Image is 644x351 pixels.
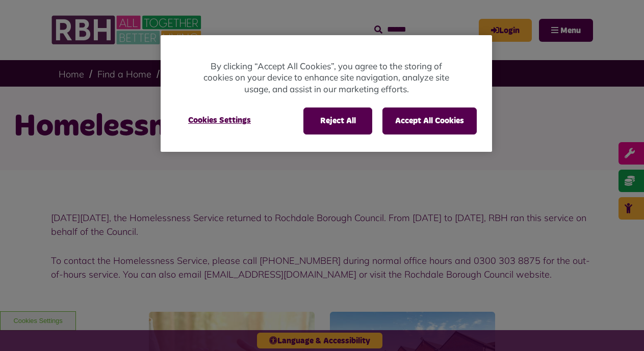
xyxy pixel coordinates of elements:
div: Cookie banner [161,35,492,152]
button: Accept All Cookies [382,107,477,134]
button: Cookies Settings [176,107,263,133]
button: Reject All [303,107,372,134]
div: Privacy [161,35,492,152]
p: By clicking “Accept All Cookies”, you agree to the storing of cookies on your device to enhance s... [201,61,451,95]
